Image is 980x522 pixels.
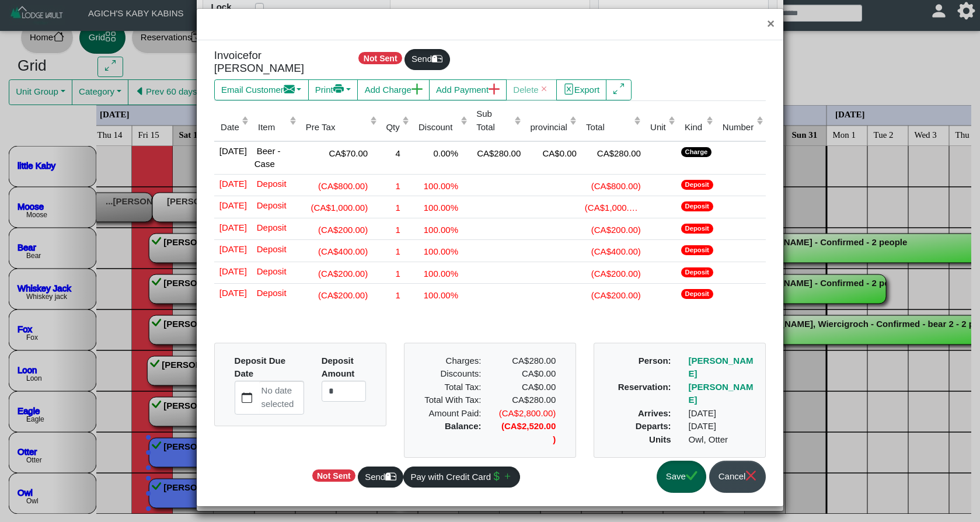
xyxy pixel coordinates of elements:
div: 1 [382,221,409,237]
span: Deposit [254,220,287,232]
div: CA$280.00 [583,145,641,161]
div: CA$70.00 [302,145,377,161]
svg: plus lg [411,83,423,95]
svg: arrows angle expand [613,83,625,95]
div: (CA$200.00) [302,221,377,237]
div: (CA$200.00) [583,265,641,281]
button: Printprinter fill [308,79,358,100]
div: 1 [382,243,409,259]
button: Sendmailbox2 [404,49,450,70]
div: 1 [382,287,409,302]
div: Owl, Otter [680,433,763,447]
b: Balance: [445,421,482,431]
span: [DATE] [217,242,247,254]
button: Pay with Credit Cardcurrency dollarplus [403,467,520,488]
button: arrows angle expand [606,79,631,100]
svg: plus lg [489,83,500,95]
div: Charges: [416,354,490,368]
div: Unit [650,121,666,134]
div: Sub Total [476,107,511,134]
button: Email Customerenvelope fill [214,79,309,100]
div: Total [586,121,632,134]
span: Deposit [254,198,287,210]
button: calendar [235,381,259,414]
svg: plus [502,471,513,482]
div: Total With Tax: [416,394,490,407]
div: 100.00% [415,221,467,237]
svg: envelope fill [284,83,295,95]
div: 100.00% [415,178,467,193]
button: Deletex [506,79,557,100]
div: (CA$200.00) [583,221,641,237]
div: 100.00% [415,243,467,259]
div: Discounts: [416,367,490,381]
div: CA$0.00 [490,367,564,381]
button: file excelExport [556,79,607,100]
b: Units [649,434,671,444]
button: Sendmailbox2 [358,467,403,488]
div: (CA$400.00) [302,243,377,259]
span: Not Sent [312,469,356,482]
span: [DATE] [217,198,247,210]
span: Deposit [254,286,287,298]
div: [DATE] [680,407,763,420]
svg: mailbox2 [385,471,396,482]
span: for [PERSON_NAME] [214,49,304,75]
span: CA$280.00 [512,356,556,366]
svg: check [686,470,697,481]
div: 100.00% [415,199,467,215]
div: 1 [382,178,409,193]
div: (CA$200.00) [302,265,377,281]
svg: calendar [242,392,253,403]
svg: x [745,470,756,481]
b: Reservation: [618,382,671,392]
div: Date [221,121,239,134]
div: (CA$200.00) [583,287,641,302]
div: Kind [685,121,704,134]
div: Pre Tax [306,121,367,134]
div: Amount Paid: [416,407,490,420]
div: CA$0.00 [498,381,556,394]
span: Beer - Case [254,144,281,169]
h5: Invoice [214,49,339,75]
b: Arrives: [638,408,671,418]
span: [DATE] [217,286,247,298]
div: CA$280.00 [490,394,564,407]
span: [DATE] [217,144,247,156]
b: (CA$2,520.00) [501,421,556,444]
b: Deposit Due Date [235,356,286,379]
div: (CA$2,800.00) [490,407,564,420]
a: [PERSON_NAME] [689,356,754,379]
div: (CA$1,000.00) [302,199,377,215]
span: [DATE] [217,220,247,232]
svg: mailbox2 [432,53,443,64]
div: provincial [530,121,567,134]
svg: file excel [563,83,574,95]
span: [DATE] [217,176,247,189]
div: (CA$200.00) [302,287,377,302]
span: Deposit [254,264,287,276]
div: Discount [418,121,458,134]
div: Number [723,121,754,134]
button: Add Paymentplus lg [429,79,507,100]
div: 100.00% [415,287,467,302]
div: (CA$800.00) [583,178,641,193]
button: Savecheck [657,461,706,493]
svg: printer fill [333,83,344,95]
div: CA$280.00 [473,145,521,161]
label: No date selected [259,381,304,414]
span: Deposit [254,176,287,189]
span: [DATE] [217,264,247,276]
div: 1 [382,265,409,281]
div: Qty [386,121,399,134]
svg: currency dollar [491,471,502,482]
div: Item [258,121,287,134]
div: 4 [382,145,409,161]
b: Deposit Amount [322,356,355,379]
button: Cancelx [709,461,766,493]
button: Close [758,9,783,40]
div: 0.00% [415,145,467,161]
b: Departs: [636,421,671,431]
span: Not Sent [358,52,402,64]
div: Total Tax: [416,381,490,394]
